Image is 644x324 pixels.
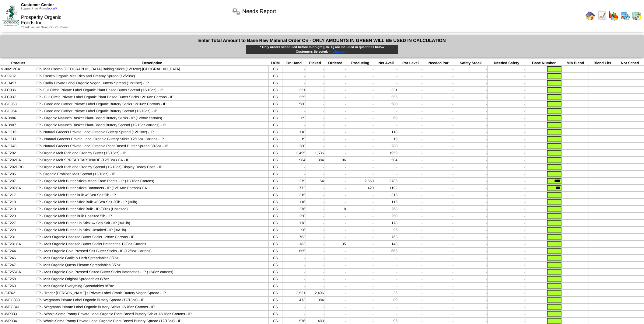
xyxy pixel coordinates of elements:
td: CS [269,108,282,115]
td: M-C0202 [0,73,36,80]
td: - [488,87,526,94]
div: * Only orders scheduled before midnight [DATE] are included in quantities below Customers Selected: [246,45,398,54]
td: 268 [374,206,398,213]
td: - [306,206,324,213]
td: - [324,87,346,94]
td: M-FC936 [0,87,36,94]
td: - [454,66,487,73]
td: FP - Organic Melt Butter Bulk Unsalted 5lb - IP [36,213,268,220]
td: - [306,129,324,136]
td: 772 [282,185,306,192]
td: CS [269,143,282,150]
td: - [423,101,454,108]
td: - [423,178,454,185]
td: - [423,199,454,206]
td: - [306,115,324,122]
td: - [454,185,487,192]
td: 984 [282,157,306,164]
td: 420 [346,185,374,192]
td: - [423,73,454,80]
td: FP - Organic Melt Butter 1lb Stick w/ Sea Salt - IP (36/1lb) [36,220,268,227]
td: M-RF218 [0,199,36,206]
td: - [324,66,346,73]
td: - [324,94,346,101]
td: - [346,143,374,150]
td: - [398,136,423,143]
th: Picked [306,61,324,66]
th: Needed Par [423,61,454,66]
td: - [454,136,487,143]
td: M-RF206 [0,171,36,178]
td: - [324,143,346,150]
td: CS [269,220,282,227]
td: - [346,164,374,171]
td: - [324,129,346,136]
td: - [398,171,423,178]
td: - [306,80,324,87]
td: FP-Organic Melt Rich and Creamy Spread (12/13oz) Display Ready Case - IP [36,164,268,171]
td: M-NB907 [0,122,36,129]
td: CS [269,206,282,213]
td: 250 [282,213,306,220]
td: 116 [374,199,398,206]
td: - [324,136,346,143]
td: CS [269,94,282,101]
td: - [488,164,526,171]
td: 315 [374,192,398,199]
td: - [398,157,423,164]
td: - [306,108,324,115]
td: 8 [324,206,346,213]
a: ⇐ Change ⇐ [328,50,348,54]
td: - [374,66,398,73]
td: - [346,108,374,115]
th: Blend Lbs [589,61,616,66]
td: - [324,185,346,192]
td: CS [269,115,282,122]
td: - [488,178,526,185]
td: CS [269,80,282,87]
td: CS [269,73,282,80]
td: - [346,192,374,199]
td: - [454,115,487,122]
td: - [488,213,526,220]
td: M-NB906 [0,115,36,122]
td: - [282,171,306,178]
td: - [398,192,423,199]
th: Product [0,61,36,66]
td: - [398,80,423,87]
td: - [488,101,526,108]
td: FP - Good and Gather Private Label Organic Buttery Spread (12/13oz) - IP [36,108,268,115]
td: M-NG748 [0,143,36,150]
th: Par Level [398,61,423,66]
td: - [488,150,526,157]
td: FP - Good and Gather Private Label Organic Buttery Sticks 12/16oz Cartons - IP [36,101,268,108]
td: - [346,129,374,136]
td: FP - Organic Nature's Basket Plant-Based Buttery Spread (12/13oz cartons) - IP [36,122,268,129]
td: - [423,87,454,94]
th: Not Sched [616,61,644,66]
td: - [454,122,487,129]
td: - [306,94,324,101]
td: - [488,122,526,129]
span: Logged in as Rcoe [21,7,57,10]
td: CS [269,101,282,108]
td: - [306,185,324,192]
td: - [374,108,398,115]
td: M-RF202DRC [0,164,36,171]
td: FP - Organic Melt Butter Sticks Made From Plants - IP (12/16oz Cartons) [36,178,268,185]
td: 96 [324,157,346,164]
td: 116 [282,199,306,206]
td: 19 [282,136,306,143]
td: - [454,87,487,94]
td: - [398,73,423,80]
td: - [488,185,526,192]
td: M-RF217 [0,192,36,199]
td: - [346,171,374,178]
td: - [324,101,346,108]
th: Producing [346,61,374,66]
td: - [324,171,346,178]
td: M-NG217 [0,136,36,143]
td: 2785 [374,178,398,185]
td: M-RF202CA [0,157,36,164]
td: 280 [282,143,306,150]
